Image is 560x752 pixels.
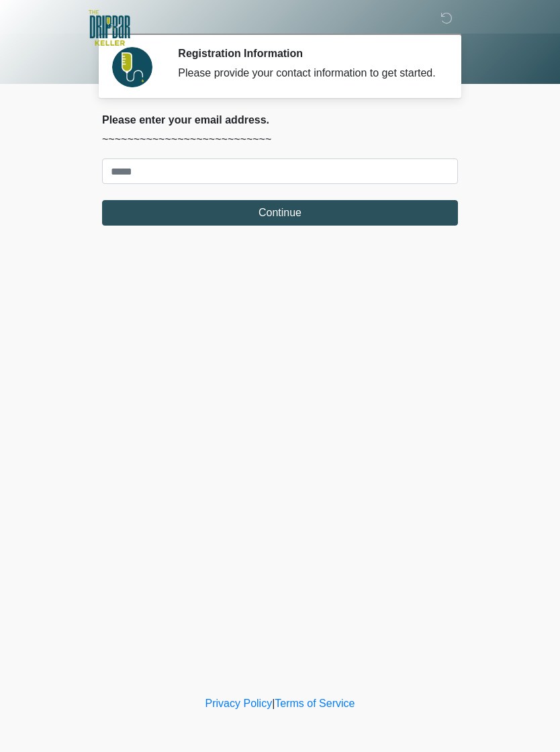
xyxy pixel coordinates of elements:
[112,47,152,87] img: Agent Avatar
[102,132,458,148] p: ~~~~~~~~~~~~~~~~~~~~~~~~~~~
[272,698,275,709] a: |
[89,10,130,46] img: The DRIPBaR - Keller Logo
[178,65,438,81] div: Please provide your contact information to get started.
[102,200,458,226] button: Continue
[275,698,355,709] a: Terms of Service
[205,698,273,709] a: Privacy Policy
[102,113,458,126] h2: Please enter your email address.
